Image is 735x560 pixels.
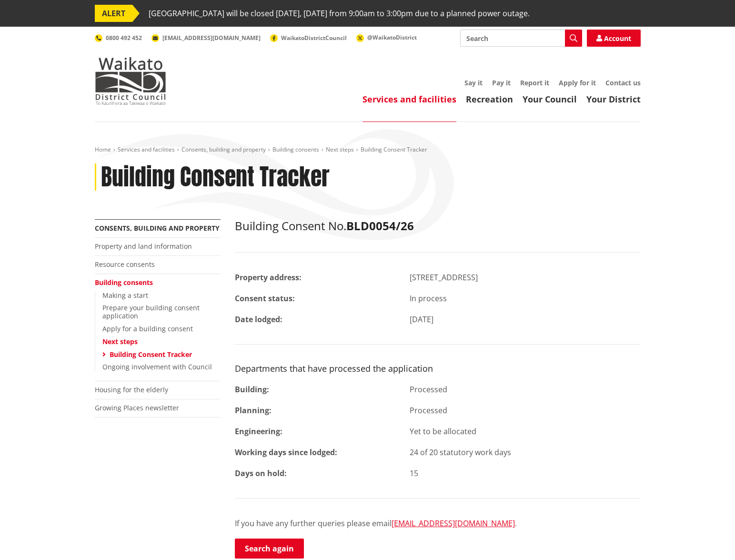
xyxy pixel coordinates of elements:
a: Recreation [466,93,513,105]
a: Building Consent Tracker [110,350,192,359]
nav: breadcrumb [95,146,641,154]
h1: Building Consent Tracker [101,163,330,191]
h3: Departments that have processed the application [235,364,641,374]
a: Next steps [102,337,138,346]
a: [EMAIL_ADDRESS][DOMAIN_NAME] [151,34,261,42]
strong: Days on hold: [235,468,287,479]
strong: Building: [235,384,269,395]
a: Search again [235,539,304,559]
strong: Property address: [235,272,302,283]
h2: Building Consent No. [235,219,641,233]
a: Home [95,145,111,153]
a: Housing for the elderly [95,385,168,394]
a: Growing Places newsletter [95,403,179,412]
div: Yet to be allocated [403,426,648,437]
span: [GEOGRAPHIC_DATA] will be closed [DATE], [DATE] from 9:00am to 3:00pm due to a planned power outage. [149,5,530,22]
a: Consents, building and property [181,145,266,153]
strong: Working days since lodged: [235,447,337,458]
a: Pay it [492,78,511,87]
input: Search input [460,30,582,47]
a: @WaikatoDistrict [356,33,417,41]
strong: Engineering: [235,426,282,437]
img: Waikato District Council - Te Kaunihera aa Takiwaa o Waikato [95,57,166,105]
span: WaikatoDistrictCouncil [281,34,347,42]
div: Processed [403,384,648,395]
a: Services and facilities [362,93,456,105]
a: Building consents [272,145,319,153]
strong: Date lodged: [235,314,282,325]
span: @WaikatoDistrict [367,33,417,41]
a: Say it [464,78,483,87]
span: 0800 492 452 [106,34,142,42]
div: 24 of 20 statutory work days [403,447,648,458]
a: Building consents [95,278,153,287]
div: 15 [403,468,648,479]
div: [STREET_ADDRESS] [403,272,648,283]
a: Making a start [102,291,148,300]
a: Services and facilities [118,145,175,153]
a: Contact us [605,78,641,87]
a: Report it [520,78,549,87]
p: If you have any further queries please email . [235,518,641,529]
a: 0800 492 452 [95,34,142,42]
a: Account [587,30,641,47]
a: Resource consents [95,260,155,269]
a: Your District [586,93,641,105]
div: In process [403,293,648,304]
a: WaikatoDistrictCouncil [270,34,347,42]
div: [DATE] [403,314,648,325]
a: Consents, building and property [95,224,220,233]
a: Property and land information [95,242,192,251]
div: Processed [403,405,648,416]
span: [EMAIL_ADDRESS][DOMAIN_NAME] [162,34,261,42]
strong: BLD0054/26 [346,218,414,234]
a: Your Council [523,93,577,105]
strong: Planning: [235,405,272,416]
a: Prepare your building consent application [102,303,200,320]
a: [EMAIL_ADDRESS][DOMAIN_NAME] [392,518,515,529]
strong: Consent status: [235,293,295,304]
span: Building Consent Tracker [361,145,427,153]
a: Ongoing involvement with Council [102,362,212,371]
span: ALERT [95,5,132,22]
a: Next steps [326,145,354,153]
a: Apply for a building consent [102,324,193,333]
a: Apply for it [559,78,596,87]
